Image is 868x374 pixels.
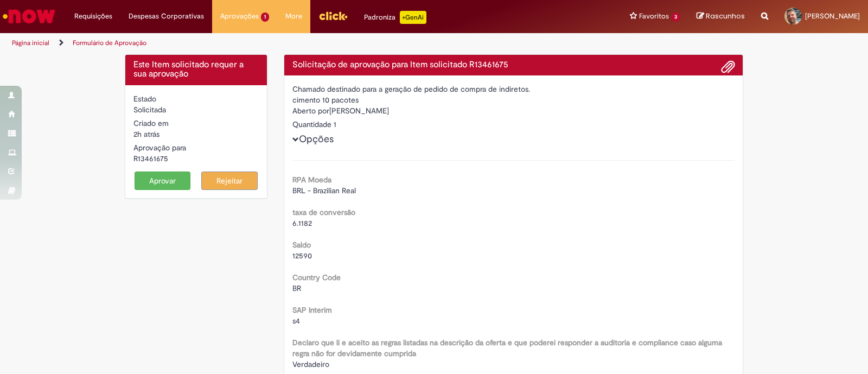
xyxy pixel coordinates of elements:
[133,104,259,115] div: Solicitada
[805,11,860,21] span: [PERSON_NAME]
[697,11,745,22] a: Rascunhos
[292,105,329,116] label: Aberto por
[400,11,426,24] p: +GenAi
[73,39,146,47] a: Formulário de Aprovação
[133,118,169,129] label: Criado em
[1,5,57,27] img: ServiceNow
[292,60,735,70] h4: Solicitação de aprovação para Item solicitado R13461675
[133,129,159,139] span: 2h atrás
[220,11,259,22] span: Aprovações
[364,11,426,24] div: Padroniza
[133,153,259,164] div: R13461675
[292,251,312,261] span: 12590
[129,11,204,22] span: Despesas Corporativas
[292,272,341,282] b: Country Code
[8,33,571,53] ul: Trilhas de página
[12,39,49,47] a: Página inicial
[285,11,302,22] span: More
[133,93,156,104] label: Estado
[133,129,159,139] time: 29/08/2025 10:56:49
[133,129,259,140] div: 29/08/2025 10:56:49
[292,338,722,358] b: Declaro que li e aceito as regras listadas na descrição da oferta e que poderei responder a audit...
[292,240,311,250] b: Saldo
[292,105,735,119] div: [PERSON_NAME]
[292,359,329,369] span: Verdadeiro
[201,172,258,190] button: Rejeitar
[671,12,680,22] span: 3
[292,218,312,228] span: 6.1182
[292,283,301,293] span: BR
[74,11,112,22] span: Requisições
[292,186,356,195] span: BRL - Brazilian Real
[135,172,191,190] button: Aprovar
[318,8,348,24] img: click_logo_yellow_360x200.png
[292,305,332,315] b: SAP Interim
[292,316,300,326] span: s4
[292,94,735,105] div: cimento 10 pacotes
[133,60,259,79] h4: Este Item solicitado requer a sua aprovação
[292,175,331,185] b: RPA Moeda
[292,207,355,217] b: taxa de conversão
[261,12,269,22] span: 1
[639,11,669,22] span: Favoritos
[133,142,186,153] label: Aprovação para
[706,11,745,21] span: Rascunhos
[292,84,735,94] div: Chamado destinado para a geração de pedido de compra de indiretos.
[292,119,735,130] div: Quantidade 1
